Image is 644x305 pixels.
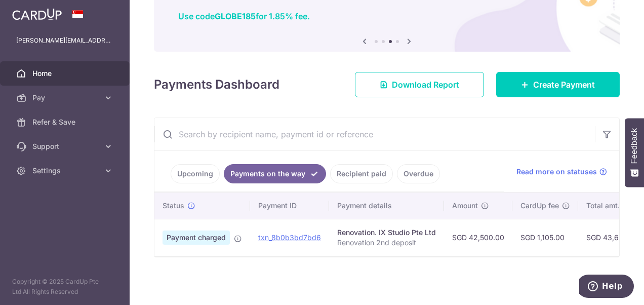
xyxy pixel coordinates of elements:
span: Refer & Save [32,117,99,127]
span: Support [32,141,99,151]
div: Renovation. IX Studio Pte Ltd [337,227,436,238]
a: Overdue [397,164,440,183]
p: Renovation 2nd deposit [337,238,436,248]
a: Download Report [355,72,484,97]
th: Payment details [329,193,444,219]
h4: Payments Dashboard [154,75,279,94]
p: [PERSON_NAME][EMAIL_ADDRESS][DOMAIN_NAME] [16,35,113,46]
a: Create Payment [496,72,620,97]
span: Home [32,68,99,79]
span: Pay [32,93,99,103]
span: Status [163,201,184,211]
button: Feedback - Show survey [625,118,644,187]
img: CardUp [12,8,62,20]
span: CardUp fee [520,201,559,211]
a: Use codeGLOBE185for 1.85% fee. [178,11,310,21]
span: Create Payment [533,79,595,91]
a: Recipient paid [330,164,393,183]
span: Download Report [392,79,459,91]
a: Read more on statuses [516,167,607,177]
span: Read more on statuses [516,167,597,177]
a: Upcoming [171,164,220,183]
iframe: Opens a widget where you can find more information [579,275,634,300]
span: Amount [452,201,478,211]
a: txn_8b0b3bd7bd6 [258,233,321,242]
input: Search by recipient name, payment id or reference [154,118,595,150]
a: Payments on the way [224,164,326,183]
span: Total amt. [586,201,620,211]
td: SGD 42,500.00 [444,219,512,256]
span: Settings [32,166,99,176]
th: Payment ID [250,193,329,219]
span: Feedback [630,128,639,164]
td: SGD 1,105.00 [512,219,578,256]
span: Payment charged [163,231,230,245]
b: GLOBE185 [215,11,256,21]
